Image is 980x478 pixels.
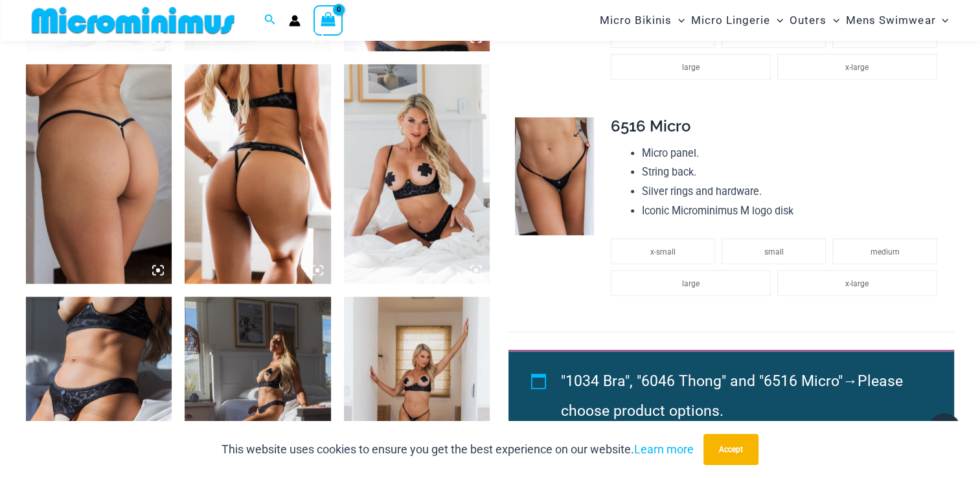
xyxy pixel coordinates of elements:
span: x-small [650,247,676,256]
span: Outers [790,4,826,37]
span: Mens Swimwear [846,4,935,37]
img: MM SHOP LOGO FLAT [27,6,240,35]
span: Menu Toggle [770,4,783,37]
li: Silver rings and hardware. [642,182,943,201]
span: Menu Toggle [935,4,948,37]
button: Accept [703,434,758,465]
span: Micro Lingerie [691,4,770,37]
span: x-large [845,279,869,288]
span: large [682,63,700,72]
li: x-large [777,270,937,296]
a: OutersMenu ToggleMenu Toggle [786,4,843,37]
nav: Site Navigation [595,2,954,39]
img: Nights Fall Silver Leopard 6516 Micro [26,64,172,283]
a: Micro LingerieMenu ToggleMenu Toggle [688,4,786,37]
li: large [611,54,771,80]
img: Nights Fall Silver Leopard 6516 Micro [515,117,593,235]
li: → [561,367,924,426]
span: 6516 Micro [611,117,690,135]
span: small [764,247,784,256]
a: View Shopping Cart, empty [313,5,343,35]
span: Menu Toggle [826,4,839,37]
li: medium [832,238,937,264]
span: "1034 Bra", "6046 Thong" and "6516 Micro" [561,372,843,390]
span: large [682,279,700,288]
span: Menu Toggle [672,4,685,37]
img: Nights Fall Silver Leopard 1036 Bra 6046 Thong [185,64,330,283]
img: Nights Fall Silver Leopard 1036 Bra 6046 Thong [344,64,490,283]
a: Learn more [634,442,694,456]
li: Iconic Microminimus M logo disk [642,201,943,221]
a: Search icon link [264,12,276,28]
a: Micro BikinisMenu ToggleMenu Toggle [597,4,688,37]
li: Micro panel. [642,144,943,163]
li: small [722,238,826,264]
li: x-large [777,54,937,80]
a: Account icon link [289,15,301,27]
span: x-large [845,63,869,72]
li: large [611,270,771,296]
a: Mens SwimwearMenu ToggleMenu Toggle [843,4,952,37]
span: medium [871,247,900,256]
li: x-small [611,238,715,264]
li: String back. [642,163,943,182]
span: Micro Bikinis [600,4,672,37]
p: This website uses cookies to ensure you get the best experience on our website. [222,440,694,459]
